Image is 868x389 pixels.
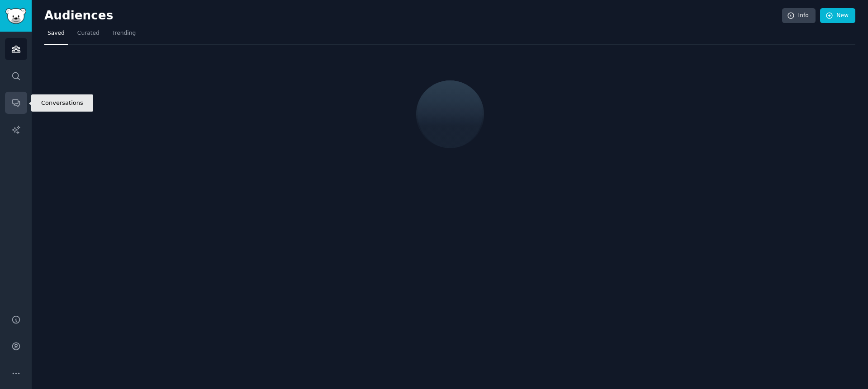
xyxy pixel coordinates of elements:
[820,8,855,23] a: New
[44,9,782,23] h2: Audiences
[74,26,103,45] a: Curated
[109,26,139,45] a: Trending
[782,8,816,23] a: Info
[5,8,26,24] img: GummySearch logo
[77,29,100,37] span: Curated
[112,29,136,37] span: Trending
[44,26,68,45] a: Saved
[47,29,65,37] span: Saved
